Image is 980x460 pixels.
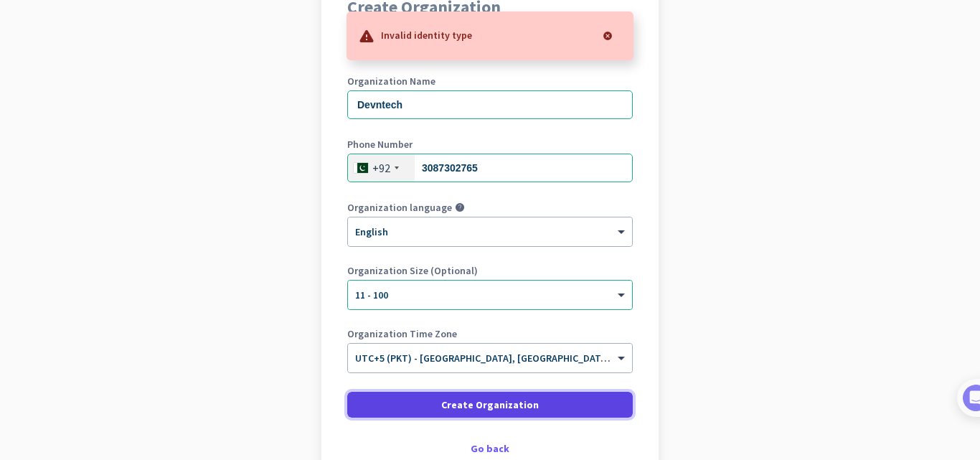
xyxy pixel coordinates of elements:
p: Invalid identity type [381,27,472,42]
i: help [455,202,465,212]
div: +92 [372,161,390,175]
label: Phone Number [347,139,633,149]
label: Organization Time Zone [347,329,633,339]
label: Organization Size (Optional) [347,266,633,276]
label: Organization Name [347,76,633,86]
input: What is the name of your organization? [347,90,633,119]
span: Create Organization [441,398,539,412]
div: Go back [347,443,633,454]
label: Organization language [347,202,452,212]
input: 21 23456789 [347,154,633,182]
button: Create Organization [347,392,633,418]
